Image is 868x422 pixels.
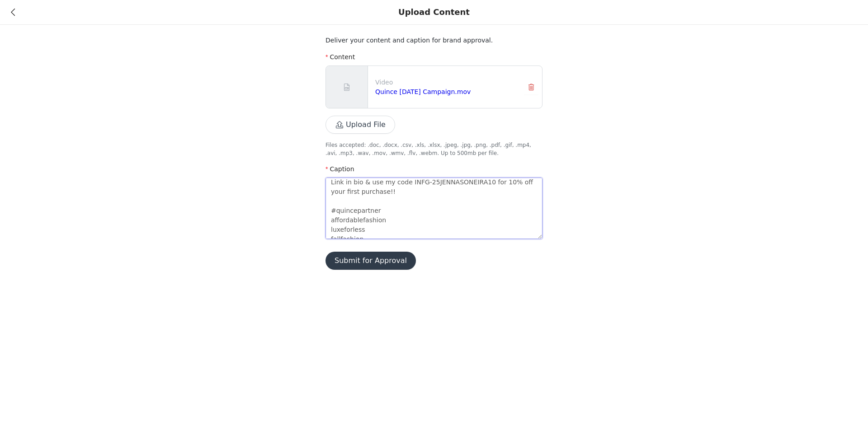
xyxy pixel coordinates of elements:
[325,141,542,157] p: Files accepted: .doc, .docx, .csv, .xls, .xlsx, .jpeg, .jpg, .png, .pdf, .gif, .mp4, .avi, .mp3, ...
[325,36,542,45] p: Deliver your content and caption for brand approval.
[375,88,471,95] a: Quince [DATE] Campaign.mov
[375,78,517,87] p: Video
[325,53,355,61] label: Content
[325,122,395,129] span: Upload File
[325,165,354,173] label: Caption
[398,7,470,17] div: Upload Content
[325,116,395,134] button: Upload File
[325,252,416,270] button: Submit for Approval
